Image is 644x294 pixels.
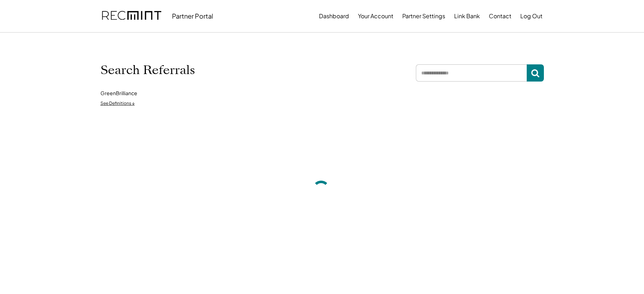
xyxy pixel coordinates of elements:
h1: Search Referrals [100,63,195,78]
button: Your Account [358,9,393,23]
div: See Definitions ↓ [100,101,135,107]
img: yH5BAEAAAAALAAAAAABAAEAAAIBRAA7 [216,50,256,90]
img: recmint-logotype%403x.png [102,4,161,28]
button: Contact [489,9,511,23]
button: Partner Settings [402,9,445,23]
div: GreenBrilliance [100,90,137,97]
button: Dashboard [319,9,349,23]
button: Log Out [520,9,542,23]
button: Link Bank [454,9,480,23]
div: Partner Portal [172,12,213,20]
